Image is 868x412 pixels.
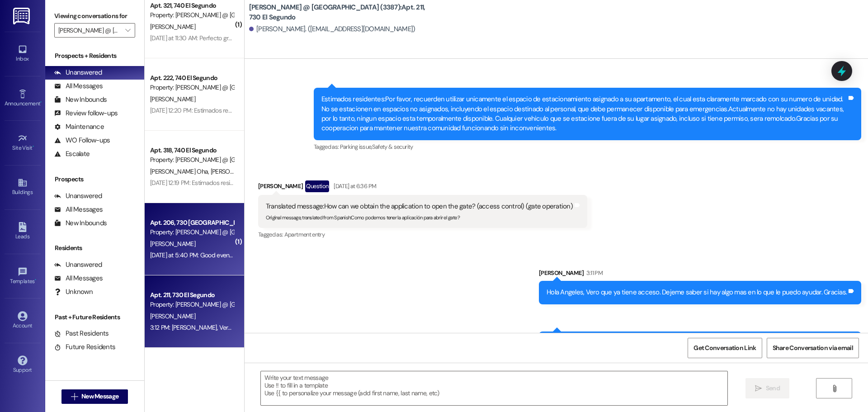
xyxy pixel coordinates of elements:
[5,219,41,244] a: Leads
[54,95,107,104] div: New Inbounds
[54,329,109,338] div: Past Residents
[13,8,32,24] img: ResiDesk Logo
[5,131,41,155] a: Site Visit •
[45,175,144,184] div: Prospects
[331,181,376,191] div: [DATE] at 6:36 PM
[693,343,756,353] span: Get Conversation Link
[766,384,780,393] span: Send
[305,180,329,192] div: Question
[5,175,41,199] a: Buildings
[45,313,144,322] div: Past + Future Residents
[45,243,144,253] div: Residents
[54,149,90,159] div: Escalate
[54,191,102,201] div: Unanswered
[249,3,430,22] b: [PERSON_NAME] @ [GEOGRAPHIC_DATA] (3387): Apt. 211, 730 El Segundo
[54,122,104,132] div: Maintenance
[584,268,603,278] div: 3:11 PM
[54,342,115,352] div: Future Residents
[40,99,42,105] span: •
[58,23,121,38] input: All communities
[54,136,110,145] div: WO Follow-ups
[54,205,103,214] div: All Messages
[71,393,78,400] i: 
[54,260,102,270] div: Unanswered
[150,146,234,155] div: Apt. 318, 740 El Segundo
[54,109,118,118] div: Review follow-ups
[150,251,681,259] div: [DATE] at 5:40 PM: Good evening its TaKara in [GEOGRAPHIC_DATA] 730 unit 206 is there any way to ...
[773,343,853,353] span: Share Conversation via email
[54,68,102,77] div: Unanswered
[150,300,234,309] div: Property: [PERSON_NAME] @ [GEOGRAPHIC_DATA] (3387)
[150,83,234,92] div: Property: [PERSON_NAME] @ [GEOGRAPHIC_DATA] (3387)
[150,1,234,10] div: Apt. 321, 740 El Segundo
[61,389,128,404] button: New Message
[54,218,107,228] div: New Inbounds
[150,23,195,31] span: [PERSON_NAME]
[5,264,41,289] a: Templates •
[211,167,269,175] span: [PERSON_NAME] Oha
[150,10,234,20] div: Property: [PERSON_NAME] @ [GEOGRAPHIC_DATA] (3387)
[150,323,462,331] div: 3:12 PM: [PERSON_NAME], Vero que ya tiene acceso. Dejeme saber si hay algo mas en lo que le puedo...
[54,274,103,283] div: All Messages
[33,143,34,150] span: •
[767,338,859,358] button: Share Conversation via email
[54,81,103,91] div: All Messages
[54,9,135,23] label: Viewing conversations for
[81,392,118,401] span: New Message
[755,385,762,392] i: 
[150,240,195,248] span: [PERSON_NAME]
[249,24,415,34] div: [PERSON_NAME]. ([EMAIL_ADDRESS][DOMAIN_NAME])
[745,378,789,398] button: Send
[372,143,413,151] span: Safety & security
[150,155,234,165] div: Property: [PERSON_NAME] @ [GEOGRAPHIC_DATA] (3387)
[5,308,41,333] a: Account
[284,231,325,238] span: Apartment entry
[54,287,93,297] div: Unknown
[258,180,587,195] div: [PERSON_NAME]
[150,290,234,300] div: Apt. 211, 730 El Segundo
[340,143,372,151] span: Parking issue ,
[688,338,762,358] button: Get Conversation Link
[150,218,234,227] div: Apt. 206, 730 [GEOGRAPHIC_DATA]
[150,34,245,42] div: [DATE] at 11:30 AM: Perfecto gracias .
[314,140,861,153] div: Tagged as:
[266,202,573,211] div: Translated message: How can we obtain the application to open the gate? (access control) (gate op...
[150,312,195,320] span: [PERSON_NAME]
[5,353,41,377] a: Support
[258,228,587,241] div: Tagged as:
[150,227,234,237] div: Property: [PERSON_NAME] @ [GEOGRAPHIC_DATA] (3387)
[150,73,234,83] div: Apt. 222, 740 El Segundo
[5,42,41,66] a: Inbox
[539,268,861,281] div: [PERSON_NAME]
[45,51,144,61] div: Prospects + Residents
[831,385,838,392] i: 
[150,167,211,175] span: [PERSON_NAME] Oha
[150,95,195,103] span: [PERSON_NAME]
[321,95,847,133] div: Estimados residentes:Por favor, recuerden utilizar unicamente el espacio de estacionamiento asign...
[266,214,460,221] sub: Original message, translated from Spanish : Como podemos tener la aplicación para abrir el gate ?
[547,288,847,297] div: Hola Angeles, Vero que ya tiene acceso. Dejeme saber si hay algo mas en lo que le puedo ayudar. G...
[35,277,36,283] span: •
[125,27,130,34] i: 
